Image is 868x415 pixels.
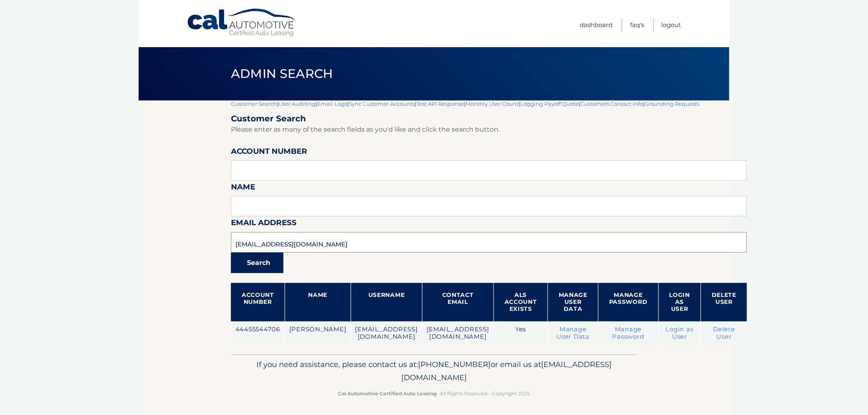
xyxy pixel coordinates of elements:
a: Manage User Data [557,326,590,340]
a: Customers Contact Info [580,100,643,107]
a: Logout [662,18,681,32]
a: Logging Payoff Quote [520,100,579,107]
a: Grounding Requests [644,100,700,107]
td: Yes [494,322,548,345]
th: ALS Account Exists [494,283,548,322]
h2: Customer Search [231,114,747,124]
a: Dashboard [580,18,612,32]
strong: Cal Automotive Certified Auto Leasing [338,390,436,397]
a: User Auditing [279,100,315,107]
span: [EMAIL_ADDRESS][DOMAIN_NAME] [401,360,612,382]
a: Customer Search [231,100,277,107]
th: Username [351,283,422,322]
a: Email Logs [317,100,347,107]
p: If you need assistance, please contact us at: or email us at [236,358,632,384]
span: Admin Search [231,66,333,81]
th: Contact Email [422,283,493,322]
label: Name [231,181,255,196]
p: Please enter as many of the search fields as you'd like and click the search button. [231,124,747,135]
td: [EMAIL_ADDRESS][DOMAIN_NAME] [351,322,422,345]
div: | | | | | | | | [231,100,747,354]
th: Manage Password [598,283,659,322]
button: Search [231,253,283,273]
a: Cal Automotive [187,8,297,37]
a: FAQ's [630,18,644,32]
td: [PERSON_NAME] [285,322,351,345]
th: Delete User [701,283,747,322]
th: Name [285,283,351,322]
label: Email Address [231,217,297,232]
th: Login as User [658,283,701,322]
a: Delete User [713,326,736,340]
p: - All Rights Reserved - Copyright 2025 [236,389,632,398]
a: Test API Response [416,100,464,107]
td: [EMAIL_ADDRESS][DOMAIN_NAME] [422,322,493,345]
th: Manage User Data [548,283,598,322]
a: Login as User [666,326,694,340]
a: Sync Customer Accounts [349,100,415,107]
td: 44455544706 [231,322,285,345]
span: [PHONE_NUMBER] [418,360,491,369]
label: Account Number [231,145,307,160]
th: Account Number [231,283,285,322]
a: Monthly User Count [466,100,519,107]
a: Manage Password [612,326,644,340]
